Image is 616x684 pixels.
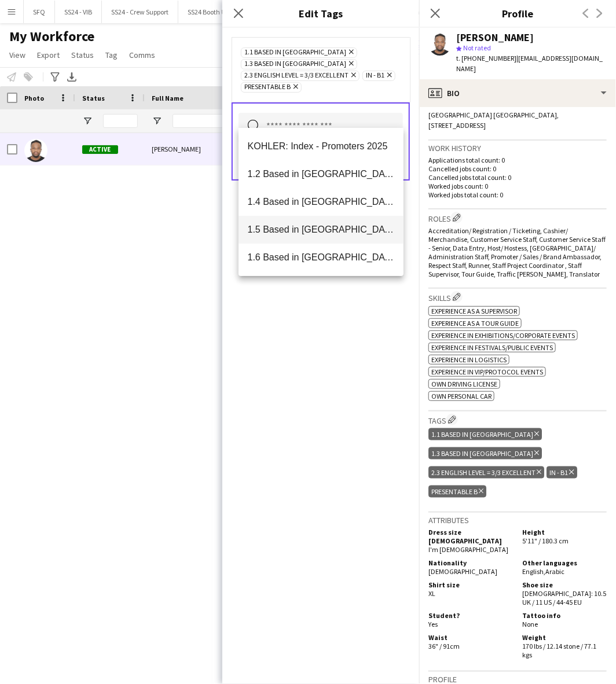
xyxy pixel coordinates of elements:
[431,331,575,340] span: Experience in Exhibitions/Corporate Events
[152,145,201,153] span: [PERSON_NAME]
[428,111,559,130] span: [GEOGRAPHIC_DATA] [GEOGRAPHIC_DATA], [STREET_ADDRESS]
[428,164,607,173] p: Cancelled jobs count: 0
[419,6,616,21] h3: Profile
[5,47,30,62] a: View
[129,50,155,60] span: Comms
[522,536,569,545] span: 5'11" / 180.3 cm
[24,94,44,102] span: Photo
[522,558,607,567] h5: Other languages
[101,47,122,62] a: Tag
[82,94,105,102] span: Status
[522,642,596,659] span: 170 lbs / 12.14 stone / 77.1 kgs
[463,43,491,52] span: Not rated
[428,466,544,479] div: 2.3 English Level = 3/3 Excellent
[428,611,513,620] h5: Student?
[244,71,349,80] span: 2.3 English Level = 3/3 Excellent
[428,633,513,642] h5: Waist
[428,580,513,589] h5: Shirt size
[428,558,513,567] h5: Nationality
[522,589,606,606] span: [DEMOGRAPHIC_DATA]: 10.5 UK / 11 US / 44-45 EU
[428,212,607,224] h3: Roles
[428,156,607,164] p: Applications total count: 0
[67,47,98,62] a: Status
[71,50,94,60] span: Status
[431,343,553,352] span: Experience in Festivals/Public Events
[522,567,545,576] span: English ,
[428,528,513,545] h5: Dress size [DEMOGRAPHIC_DATA]
[428,620,438,628] span: Yes
[152,94,184,102] span: Full Name
[428,226,606,278] span: Accreditation/ Registration / Ticketing, Cashier/ Merchandise, Customer Service Staff, Customer S...
[431,355,507,364] span: Experience in Logistics
[37,50,60,60] span: Export
[428,545,508,554] span: I'm [DEMOGRAPHIC_DATA]
[431,380,497,388] span: Own Driving License
[9,50,25,60] span: View
[428,143,607,153] h3: Work history
[428,567,497,576] span: [DEMOGRAPHIC_DATA]
[24,1,55,23] button: SFQ
[431,367,543,376] span: Experience in VIP/Protocol Events
[456,54,516,62] span: t. [PHONE_NUMBER]
[82,116,93,126] button: Open Filter Menu
[428,447,542,459] div: 1.3 Based in [GEOGRAPHIC_DATA]
[82,145,118,154] span: Active
[152,116,162,126] button: Open Filter Menu
[419,79,616,107] div: Bio
[522,611,607,620] h5: Tattoo info
[65,70,79,84] app-action-btn: Export XLSX
[428,486,486,498] div: Presentable B
[248,224,395,235] span: 1.5 Based in [GEOGRAPHIC_DATA]
[248,141,395,152] span: KOHLER: Index - Promoters 2025
[48,70,62,84] app-action-btn: Advanced filters
[545,567,564,576] span: Arabic
[431,319,519,328] span: Experience as a Tour Guide
[428,589,435,598] span: XL
[178,1,305,23] button: SS24 Booth Ushers - [PERSON_NAME]
[522,620,538,628] span: None
[428,515,607,525] h3: Attributes
[431,392,492,400] span: Own Personal Car
[522,580,607,589] h5: Shoe size
[9,28,94,45] span: My Workforce
[173,114,248,128] input: Full Name Filter Input
[248,252,395,263] span: 1.6 Based in [GEOGRAPHIC_DATA]
[547,466,577,479] div: IN - B1
[103,114,138,128] input: Status Filter Input
[248,168,395,179] span: 1.2 Based in [GEOGRAPHIC_DATA]
[32,47,64,62] a: Export
[428,173,607,182] p: Cancelled jobs total count: 0
[244,48,346,57] span: 1.1 Based in [GEOGRAPHIC_DATA]
[102,1,178,23] button: SS24 - Crew Support
[456,54,603,73] span: | [EMAIL_ADDRESS][DOMAIN_NAME]
[428,182,607,190] p: Worked jobs count: 0
[428,414,607,426] h3: Tags
[366,71,384,80] span: IN - B1
[431,307,517,315] span: Experience as a Supervisor
[105,50,118,60] span: Tag
[428,190,607,199] p: Worked jobs total count: 0
[428,291,607,303] h3: Skills
[522,528,607,536] h5: Height
[428,642,460,650] span: 36" / 91cm
[522,633,607,642] h5: Weight
[428,428,542,440] div: 1.1 Based in [GEOGRAPHIC_DATA]
[124,47,160,62] a: Comms
[248,196,395,207] span: 1.4 Based in [GEOGRAPHIC_DATA]
[222,6,419,21] h3: Edit Tags
[244,60,346,69] span: 1.3 Based in [GEOGRAPHIC_DATA]
[244,83,291,92] span: Presentable B
[456,32,534,43] div: [PERSON_NAME]
[24,139,47,162] img: Faisal Ibrahim
[55,1,102,23] button: SS24 - VIB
